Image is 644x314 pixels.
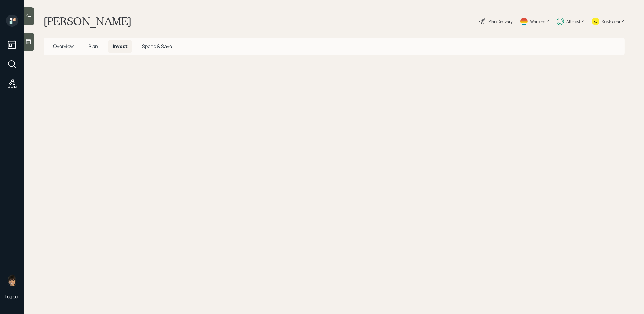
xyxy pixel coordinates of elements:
[488,18,513,25] div: Plan Delivery
[53,43,74,50] span: Overview
[602,18,620,25] div: Kustomer
[566,18,581,25] div: Altruist
[5,294,19,299] div: Log out
[88,43,98,50] span: Plan
[6,274,18,286] img: treva-nostdahl-headshot.png
[113,43,128,50] span: Invest
[142,43,172,50] span: Spend & Save
[44,15,131,28] h1: [PERSON_NAME]
[530,18,545,25] div: Warmer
